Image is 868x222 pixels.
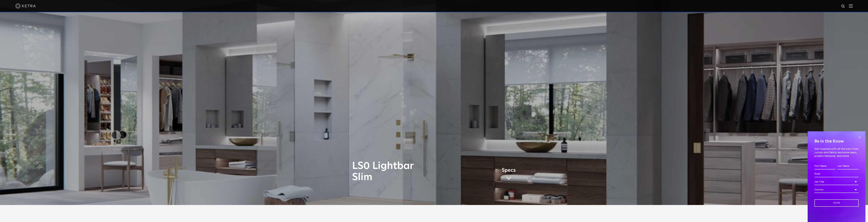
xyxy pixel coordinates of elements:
a: Specs [502,168,516,181]
input: First Name [814,163,836,169]
p: Get inspired with all the best from Lutron and Ketra: exclusive news, project features, and more. [814,147,859,158]
div: Job Title [814,179,859,185]
img: Hamburger%20Nav.svg [849,4,853,7]
span: Specs [502,168,516,173]
input: Last Name [837,163,859,169]
input: Join [814,199,859,207]
h1: LS0 Lightbar Slim [352,160,448,183]
h4: Be in the Know [814,138,859,145]
input: Email [814,171,859,177]
img: search icon [841,4,845,9]
img: ketra-logo-2019-white [15,3,36,9]
div: Country [814,186,859,193]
